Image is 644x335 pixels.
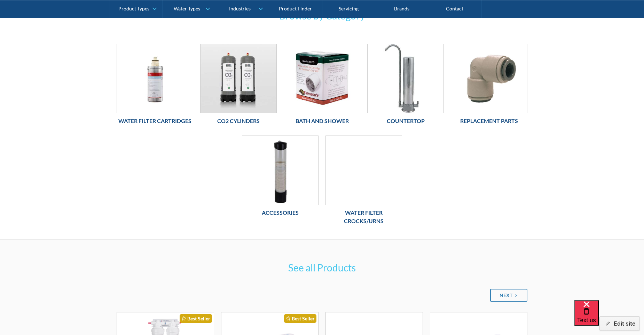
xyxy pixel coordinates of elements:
[500,292,512,299] div: Next
[325,209,402,225] h6: Water Filter Crocks/Urns
[118,6,149,11] div: Product Types
[368,44,443,113] img: Countertop
[200,44,277,129] a: Co2 CylindersCo2 Cylinders
[174,6,200,11] div: Water Types
[201,44,276,113] img: Co2 Cylinders
[284,44,360,113] img: Bath and Shower
[180,314,212,323] div: Best Seller
[599,316,640,331] button: Edit site
[117,289,527,302] div: List
[117,44,193,113] img: Water Filter Cartridges
[451,117,527,125] h6: Replacement Parts
[490,289,527,302] a: Next Page
[242,136,318,205] img: Accessories
[242,136,319,220] a: AccessoriesAccessories
[117,117,193,125] h6: Water Filter Cartridges
[367,44,444,129] a: CountertopCountertop
[574,300,644,335] iframe: podium webchat widget bubble
[242,209,319,217] h6: Accessories
[186,260,458,275] h3: See all Products
[284,44,360,129] a: Bath and ShowerBath and Shower
[200,117,277,125] h6: Co2 Cylinders
[325,136,402,229] a: Water Filter Crocks/UrnsWater Filter Crocks/Urns
[367,117,444,125] h6: Countertop
[229,6,251,11] div: Industries
[284,117,360,125] h6: Bath and Shower
[284,314,316,323] div: Best Seller
[117,44,193,129] a: Water Filter CartridgesWater Filter Cartridges
[451,44,527,129] a: Replacement PartsReplacement Parts
[526,226,644,309] iframe: podium webchat widget prompt
[451,44,527,113] img: Replacement Parts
